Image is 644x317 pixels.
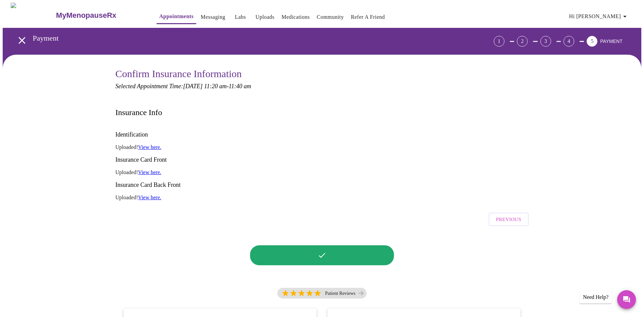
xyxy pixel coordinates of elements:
[256,12,275,22] a: Uploads
[317,12,344,22] a: Community
[569,12,629,21] span: Hi [PERSON_NAME]
[115,83,251,90] em: Selected Appointment Time: [DATE] 11:20 am - 11:40 am
[56,11,116,20] h3: MyMenopauseRx
[115,144,529,150] p: Uploaded!
[567,10,632,23] button: Hi [PERSON_NAME]
[115,131,529,138] h3: Identification
[159,12,194,21] a: Appointments
[138,169,161,175] a: View here.
[138,144,161,150] a: View here.
[563,36,574,47] div: 4
[277,288,367,302] a: 5 Stars Patient Reviews
[235,12,246,22] a: Labs
[55,4,143,27] a: MyMenopauseRx
[33,34,457,43] h3: Payment
[517,36,528,47] div: 2
[496,215,521,224] span: Previous
[281,12,310,22] a: Medications
[157,10,196,24] button: Appointments
[115,169,529,175] p: Uploaded!
[253,10,277,24] button: Uploads
[230,10,251,24] button: Labs
[115,181,529,189] h3: Insurance Card Back Front
[115,195,529,201] p: Uploaded!
[314,10,346,24] button: Community
[279,10,312,24] button: Medications
[580,291,612,304] div: Need Help?
[12,31,32,50] button: open drawer
[617,290,636,309] button: Messages
[277,288,367,299] div: 5 Stars Patient Reviews
[540,36,551,47] div: 3
[587,36,597,47] div: 5
[198,10,228,24] button: Messaging
[351,12,385,22] a: Refer a Friend
[138,195,161,200] a: View here.
[115,156,529,163] h3: Insurance Card Front
[494,36,504,47] div: 1
[115,108,162,117] h3: Insurance Info
[600,39,623,44] span: PAYMENT
[11,3,55,28] img: MyMenopauseRx Logo
[348,10,388,24] button: Refer a Friend
[115,68,529,80] h3: Confirm Insurance Information
[201,12,225,22] a: Messaging
[325,291,356,296] p: Patient Reviews
[489,213,529,226] button: Previous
